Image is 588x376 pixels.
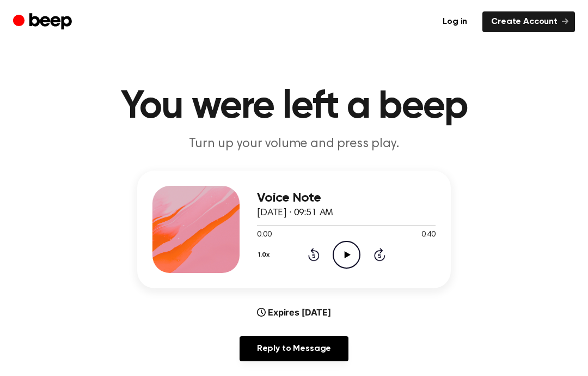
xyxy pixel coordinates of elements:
a: Reply to Message [240,336,348,361]
h3: Voice Note [257,191,436,205]
span: 0:00 [257,229,271,241]
button: 1.0x [257,246,274,264]
a: Beep [13,11,75,33]
span: 0:40 [421,229,436,241]
span: [DATE] · 09:51 AM [257,208,333,218]
div: Expires [DATE] [257,306,331,319]
h1: You were left a beep [15,87,573,126]
p: Turn up your volume and press play. [85,135,503,153]
a: Create Account [482,11,575,32]
a: Log in [434,11,476,32]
